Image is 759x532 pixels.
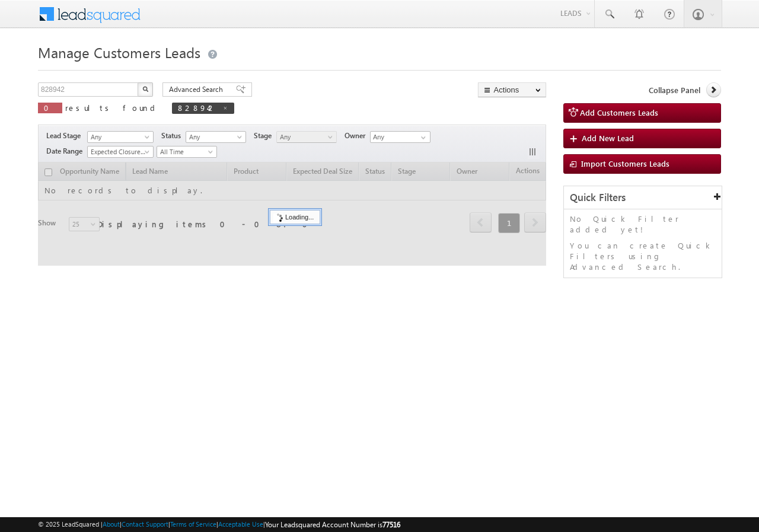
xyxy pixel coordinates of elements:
[122,520,168,528] a: Contact Support
[570,240,716,272] p: You can create Quick Filters using Advanced Search.
[414,132,429,144] a: Show All Items
[265,520,400,529] span: Your Leadsquared Account Number is
[157,146,213,157] span: All Time
[169,84,227,95] span: Advanced Search
[254,130,276,141] span: Stage
[44,103,56,113] span: 0
[276,131,337,143] a: Any
[46,130,85,141] span: Lead Stage
[161,130,186,141] span: Status
[382,520,400,529] span: 77516
[218,520,263,528] a: Acceptable Use
[88,146,149,157] span: Expected Closure Date
[270,210,320,224] div: Loading...
[142,86,148,92] img: Search
[580,107,658,117] span: Add Customers Leads
[46,146,87,157] span: Date Range
[345,130,370,141] span: Owner
[38,43,200,62] span: Manage Customers Leads
[88,132,149,142] span: Any
[186,131,246,143] a: Any
[582,133,634,143] span: Add New Lead
[186,132,243,142] span: Any
[478,82,546,97] button: Actions
[157,146,217,158] a: All Time
[65,103,160,113] span: results found
[178,103,216,113] span: 828942
[649,85,700,95] span: Collapse Panel
[277,132,333,142] span: Any
[38,519,400,530] span: © 2025 LeadSquared | | | | |
[170,520,216,528] a: Terms of Service
[103,520,120,528] a: About
[581,158,669,168] span: Import Customers Leads
[570,214,716,235] p: No Quick Filter added yet!
[370,131,430,143] input: Type to Search
[87,146,154,158] a: Expected Closure Date
[564,186,722,209] div: Quick Filters
[87,131,154,143] a: Any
